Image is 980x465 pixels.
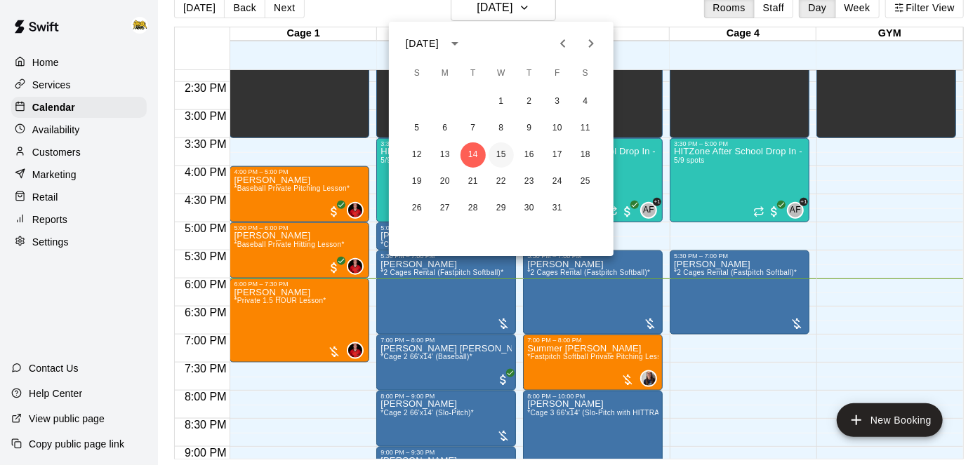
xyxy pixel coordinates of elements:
button: 22 [489,169,514,194]
button: 26 [404,196,430,221]
span: Friday [545,60,570,88]
span: Thursday [517,60,542,88]
button: 25 [573,169,598,194]
button: 24 [545,169,570,194]
button: 29 [489,196,514,221]
button: 28 [461,196,486,221]
span: Sunday [404,60,430,88]
button: 3 [545,89,570,114]
button: Previous month [549,29,577,58]
div: [DATE] [406,36,439,51]
button: 16 [517,142,542,168]
button: 4 [573,89,598,114]
button: 21 [461,169,486,194]
button: 15 [489,142,514,168]
button: 18 [573,142,598,168]
button: 30 [517,196,542,221]
button: 8 [489,116,514,141]
button: 6 [432,116,458,141]
span: Wednesday [489,60,514,88]
button: 23 [517,169,542,194]
button: 14 [461,142,486,168]
button: calendar view is open, switch to year view [443,32,467,55]
button: 10 [545,116,570,141]
button: 2 [517,89,542,114]
button: Next month [577,29,605,58]
button: 17 [545,142,570,168]
button: 20 [432,169,458,194]
button: 19 [404,169,430,194]
button: 27 [432,196,458,221]
button: 7 [461,116,486,141]
span: Tuesday [461,60,486,88]
button: 5 [404,116,430,141]
span: Monday [432,60,458,88]
button: 1 [489,89,514,114]
button: 11 [573,116,598,141]
button: 13 [432,142,458,168]
span: Saturday [573,60,598,88]
button: 9 [517,116,542,141]
button: 31 [545,196,570,221]
button: 12 [404,142,430,168]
